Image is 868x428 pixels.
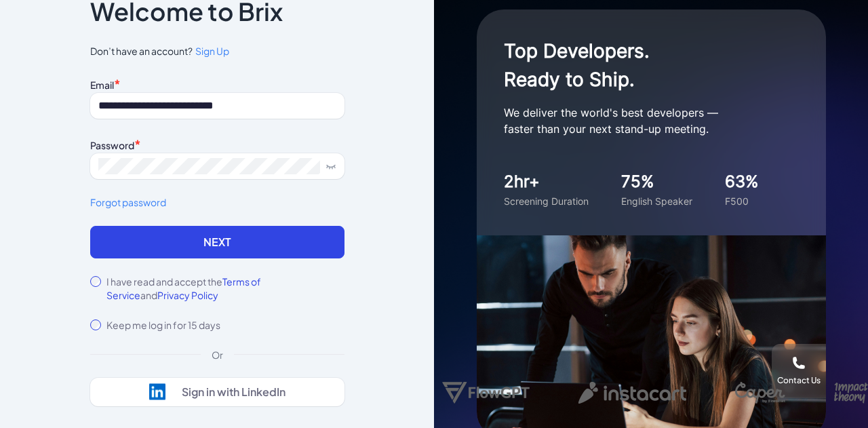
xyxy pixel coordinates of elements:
[157,289,218,301] span: Privacy Policy
[90,139,134,151] label: Password
[90,79,114,91] label: Email
[777,375,821,386] div: Contact Us
[504,104,775,137] p: We deliver the world's best developers — faster than your next stand-up meeting.
[504,170,589,194] div: 2hr+
[725,194,759,208] div: F500
[193,44,229,58] a: Sign Up
[621,194,692,208] div: English Speaker
[182,385,285,399] div: Sign in with LinkedIn
[90,378,344,406] button: Sign in with LinkedIn
[90,1,283,22] p: Welcome to Brix
[772,344,826,398] button: Contact Us
[725,170,759,194] div: 63%
[90,195,344,210] a: Forgot password
[90,44,344,58] span: Don’t have an account?
[201,348,234,362] div: Or
[504,194,589,208] div: Screening Duration
[90,226,344,258] button: Next
[195,45,229,57] span: Sign Up
[106,318,220,332] label: Keep me log in for 15 days
[504,37,775,94] h1: Top Developers. Ready to Ship.
[106,275,344,302] label: I have read and accept the and
[621,170,692,194] div: 75%
[106,275,261,301] span: Terms of Service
